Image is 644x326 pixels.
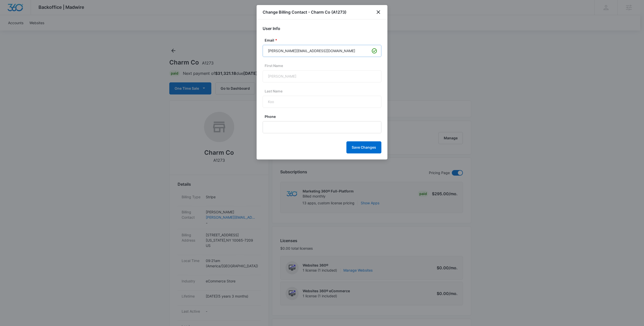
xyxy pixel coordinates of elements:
[263,25,381,31] h2: User Info
[375,9,381,15] button: close
[265,63,383,68] label: First Name
[265,114,383,119] label: Phone
[265,88,383,94] label: Last Name
[263,45,381,57] input: janedoe@gmail.com
[346,141,381,153] button: Save Changes
[263,9,346,15] h1: Change Billing Contact - Charm Co (A1273)
[265,38,383,43] label: Email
